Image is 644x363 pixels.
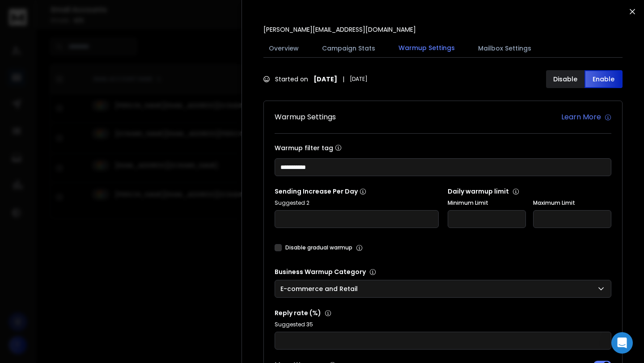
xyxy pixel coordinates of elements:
button: Campaign Stats [317,38,381,58]
span: [DATE] [350,76,368,83]
label: Warmup filter tag [275,144,611,151]
p: E-commerce and Retail [280,284,361,293]
button: Warmup Settings [393,38,460,59]
a: Learn More [561,112,611,122]
span: | [343,75,344,84]
div: Started on [263,75,368,84]
div: Open Intercom Messenger [611,332,633,354]
button: Mailbox Settings [473,38,537,58]
label: Maximum Limit [533,199,611,207]
p: Suggested 35 [275,321,611,328]
p: Suggested 2 [275,199,439,207]
button: Overview [263,38,304,58]
p: Daily warmup limit [448,187,612,196]
p: Reply rate (%) [275,308,611,317]
button: Disable [546,70,585,88]
p: Sending Increase Per Day [275,187,439,196]
p: [PERSON_NAME][EMAIL_ADDRESS][DOMAIN_NAME] [263,25,416,34]
button: Enable [585,70,623,88]
p: Business Warmup Category [275,267,611,276]
button: DisableEnable [546,70,623,88]
label: Disable gradual warmup [285,244,352,251]
strong: [DATE] [314,75,337,84]
h1: Warmup Settings [275,112,336,122]
label: Minimum Limit [448,199,526,207]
